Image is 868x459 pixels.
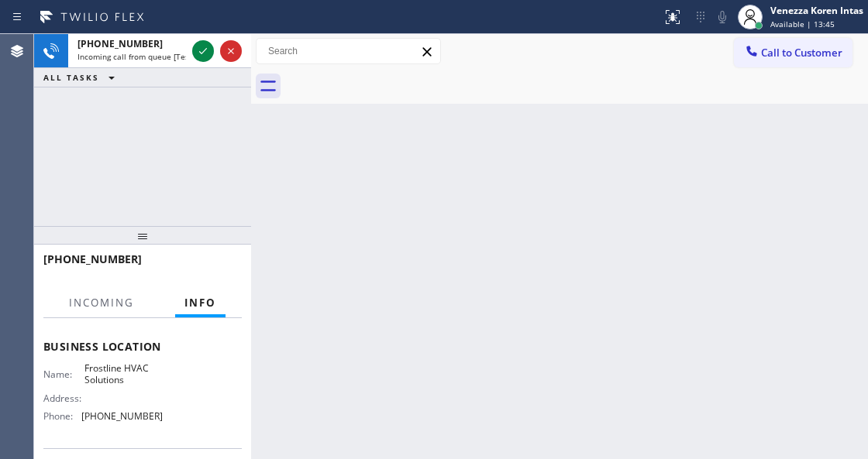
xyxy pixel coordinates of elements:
[43,339,242,354] span: Business location
[69,296,134,310] span: Incoming
[77,51,206,62] span: Incoming call from queue [Test] All
[43,72,99,83] span: ALL TASKS
[711,6,733,28] button: Mute
[43,410,81,422] span: Phone:
[43,252,142,266] span: [PHONE_NUMBER]
[77,37,163,50] span: [PHONE_NUMBER]
[220,40,242,62] button: Reject
[192,40,214,62] button: Accept
[34,68,130,87] button: ALL TASKS
[81,410,163,422] span: [PHONE_NUMBER]
[43,368,84,380] span: Name:
[257,39,440,63] input: Search
[770,19,835,29] span: Available | 13:45
[770,4,863,17] div: Venezza Koren Intas
[184,296,216,310] span: Info
[84,362,162,386] span: Frostline HVAC Solutions
[175,288,226,318] button: Info
[60,288,143,318] button: Incoming
[734,38,852,67] button: Call to Customer
[43,392,84,404] span: Address:
[761,46,842,60] span: Call to Customer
